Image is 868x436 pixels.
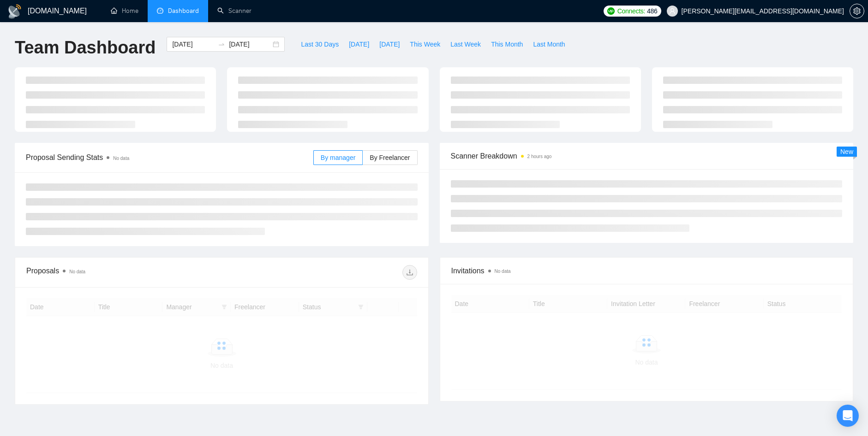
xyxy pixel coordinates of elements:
[157,7,163,14] span: dashboard
[374,37,405,52] button: [DATE]
[850,7,864,15] a: setting
[486,37,528,52] button: This Month
[850,4,864,18] button: setting
[445,37,486,52] button: Last Week
[617,6,645,16] span: Connects:
[451,150,843,162] span: Scanner Breakdown
[647,6,657,16] span: 486
[26,152,313,163] span: Proposal Sending Stats
[172,39,214,49] input: Start date
[217,7,251,15] a: searchScanner
[7,4,22,19] img: logo
[296,37,344,52] button: Last 30 Days
[168,7,199,15] span: Dashboard
[218,41,225,48] span: to
[69,269,85,274] span: No data
[405,37,445,52] button: This Week
[379,39,400,49] span: [DATE]
[533,39,565,49] span: Last Month
[344,37,374,52] button: [DATE]
[607,7,615,15] img: upwork-logo.png
[229,39,271,49] input: End date
[527,154,552,159] time: 2 hours ago
[669,8,676,14] span: user
[451,265,842,277] span: Invitations
[349,39,369,49] span: [DATE]
[410,39,440,49] span: This Week
[26,265,221,280] div: Proposals
[850,7,864,15] span: setting
[218,41,225,48] span: swap-right
[111,7,138,15] a: homeHome
[301,39,339,49] span: Last 30 Days
[837,405,859,427] div: Open Intercom Messenger
[491,39,523,49] span: This Month
[113,156,129,161] span: No data
[321,154,355,161] span: By manager
[528,37,570,52] button: Last Month
[370,154,410,161] span: By Freelancer
[840,148,853,155] span: New
[495,269,511,274] span: No data
[15,37,156,59] h1: Team Dashboard
[450,39,481,49] span: Last Week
